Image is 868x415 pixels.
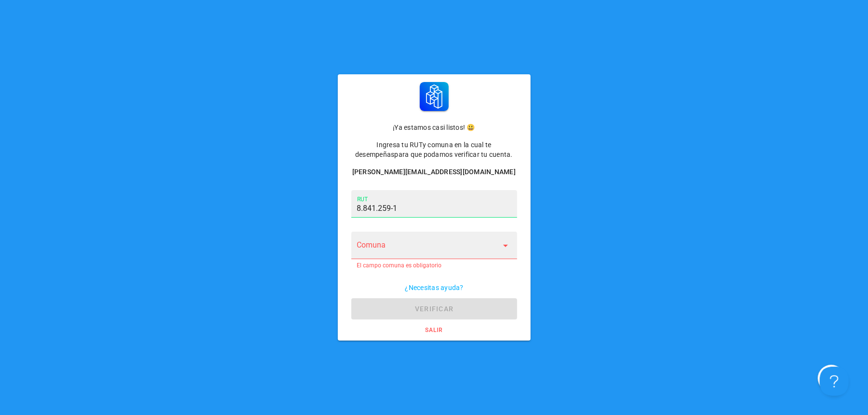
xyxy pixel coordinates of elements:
label: RUT [357,196,368,203]
span: ¿Necesitas ayuda? [357,284,511,291]
p: ¡Ya estamos casi listos! 😃 [351,123,517,132]
p: Ingresa tu RUT para que podamos verificar tu cuenta. [351,140,517,159]
iframe: Help Scout Beacon - Open [820,367,849,396]
a: salir [351,323,517,337]
span: y comuna en la cual te desempeñas [355,141,491,158]
div: El campo comuna es obligatorio [357,263,511,268]
span: salir [357,327,511,333]
div: [PERSON_NAME][EMAIL_ADDRESS][DOMAIN_NAME] [351,167,517,177]
button: ¿Necesitas ayuda? [351,281,517,294]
